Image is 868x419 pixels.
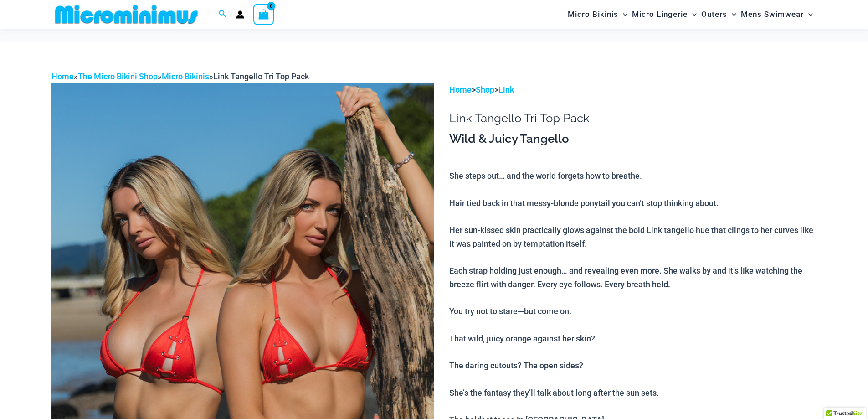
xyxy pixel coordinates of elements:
span: Menu Toggle [618,3,627,26]
img: MM SHOP LOGO FLAT [51,4,201,25]
a: Micro Bikinis [162,72,209,81]
a: Home [51,72,74,81]
span: » » » [51,72,309,81]
p: > > [449,83,817,97]
a: Search icon link [219,9,227,20]
span: Menu Toggle [688,3,697,26]
a: Mens SwimwearMenu ToggleMenu Toggle [739,3,815,26]
span: Micro Lingerie [632,3,688,26]
span: Menu Toggle [727,3,736,26]
a: Home [449,85,472,94]
a: Micro LingerieMenu ToggleMenu Toggle [630,3,699,26]
nav: Site Navigation [564,1,817,27]
span: Outers [701,3,727,26]
a: The Micro Bikini Shop [78,72,158,81]
span: Menu Toggle [804,3,813,26]
a: OutersMenu ToggleMenu Toggle [699,3,739,26]
span: Mens Swimwear [741,3,804,26]
a: Link [498,85,514,94]
a: Account icon link [236,10,244,19]
span: Micro Bikinis [568,3,618,26]
a: Shop [476,85,494,94]
h1: Link Tangello Tri Top Pack [449,111,817,125]
a: View Shopping Cart, empty [253,4,274,25]
a: Micro BikinisMenu ToggleMenu Toggle [565,3,630,26]
h3: Wild & Juicy Tangello [449,131,817,147]
span: Link Tangello Tri Top Pack [213,72,309,81]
